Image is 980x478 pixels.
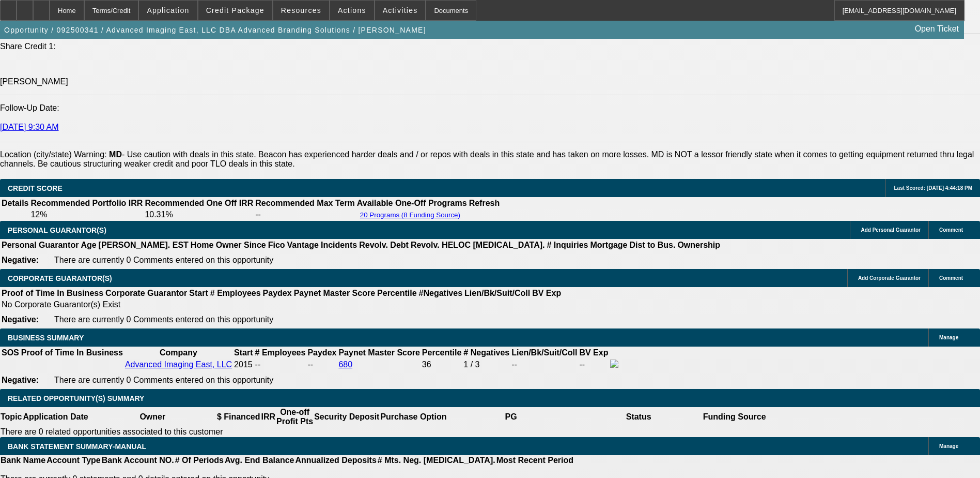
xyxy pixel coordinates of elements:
[330,1,374,20] button: Actions
[357,211,463,219] button: 20 Programs (8 Funding Source)
[630,241,676,249] b: Dist to Bus.
[89,407,216,427] th: Owner
[321,241,357,249] b: Incidents
[273,1,329,20] button: Resources
[338,348,419,357] b: Paynet Master Score
[511,359,578,370] td: --
[281,6,321,14] span: Resources
[147,6,189,14] span: Application
[294,455,377,466] th: Annualized Deposits
[255,210,355,220] td: --
[338,6,366,14] span: Actions
[2,241,79,249] b: Personal Guarantor
[377,455,496,466] th: # Mts. Neg. [MEDICAL_DATA].
[224,455,295,466] th: Avg. End Balance
[210,289,261,297] b: # Employees
[206,6,265,14] span: Credit Package
[590,241,628,249] b: Mortgage
[463,348,509,357] b: # Negatives
[894,185,972,191] span: Last Scored: [DATE] 4:44:18 PM
[8,274,112,282] span: CORPORATE GUARANTOR(S)
[610,360,618,368] img: facebook-icon.png
[314,407,380,427] th: Security Deposit
[861,227,921,233] span: Add Personal Guarantor
[191,241,266,249] b: Home Owner Since
[579,359,609,370] td: --
[54,256,273,264] span: There are currently 0 Comments entered on this opportunity
[8,394,144,402] span: RELATED OPPORTUNITY(S) SUMMARY
[22,407,88,427] th: Application Date
[175,455,224,466] th: # Of Periods
[463,360,509,369] div: 1 / 3
[276,407,314,427] th: One-off Profit Pts
[703,407,767,427] th: Funding Source
[144,210,254,220] td: 10.31%
[8,442,146,451] span: BANK STATEMENT SUMMARY-MANUAL
[234,348,253,357] b: Start
[447,407,574,427] th: PG
[1,198,29,208] th: Details
[411,241,545,249] b: Revolv. HELOC [MEDICAL_DATA].
[255,360,261,369] span: --
[81,241,96,249] b: Age
[255,348,306,357] b: # Employees
[422,360,461,369] div: 36
[939,443,958,449] span: Manage
[30,210,143,220] td: 12%
[160,348,197,357] b: Company
[294,289,375,297] b: Paynet Master Score
[939,275,963,281] span: Comment
[4,26,426,34] span: Opportunity / 092500341 / Advanced Imaging East, LLC DBA Advanced Branding Solutions / [PERSON_NAME]
[422,348,461,357] b: Percentile
[307,348,336,357] b: Paydex
[30,198,143,208] th: Recommended Portfolio IRR
[99,241,189,249] b: [PERSON_NAME]. EST
[139,1,197,20] button: Application
[125,360,232,369] a: Advanced Imaging East, LLC
[380,407,447,427] th: Purchase Option
[338,360,352,369] a: 680
[377,289,416,297] b: Percentile
[255,198,355,208] th: Recommended Max Term
[8,184,63,192] span: CREDIT SCORE
[575,407,703,427] th: Status
[939,227,963,233] span: Comment
[496,455,574,466] th: Most Recent Period
[216,407,261,427] th: $ Financed
[101,455,175,466] th: Bank Account NO.
[109,150,122,159] b: MD
[189,289,208,297] b: Start
[375,1,426,20] button: Activities
[260,407,276,427] th: IRR
[532,289,561,297] b: BV Exp
[105,289,187,297] b: Corporate Guarantor
[911,20,963,38] a: Open Ticket
[268,241,285,249] b: Fico
[939,335,958,340] span: Manage
[547,241,588,249] b: # Inquiries
[54,376,273,384] span: There are currently 0 Comments entered on this opportunity
[8,226,106,234] span: PERSONAL GUARANTOR(S)
[359,241,409,249] b: Revolv. Debt
[677,241,720,249] b: Ownership
[383,6,418,14] span: Activities
[419,289,463,297] b: #Negatives
[1,288,104,298] th: Proof of Time In Business
[263,289,292,297] b: Paydex
[287,241,319,249] b: Vantage
[307,359,337,370] td: --
[198,1,272,20] button: Credit Package
[2,376,39,384] b: Negative:
[46,455,101,466] th: Account Type
[54,315,273,324] span: There are currently 0 Comments entered on this opportunity
[234,359,253,370] td: 2015
[469,198,501,208] th: Refresh
[2,256,39,264] b: Negative:
[858,275,921,281] span: Add Corporate Guarantor
[511,348,577,357] b: Lien/Bk/Suit/Coll
[2,315,39,324] b: Negative:
[464,289,530,297] b: Lien/Bk/Suit/Coll
[144,198,254,208] th: Recommended One Off IRR
[8,334,84,342] span: BUSINESS SUMMARY
[1,300,566,310] td: No Corporate Guarantor(s) Exist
